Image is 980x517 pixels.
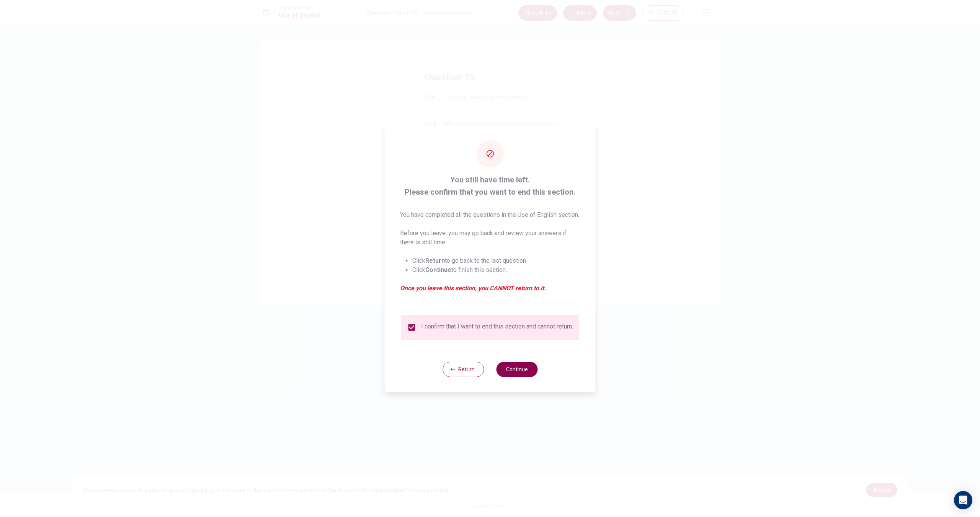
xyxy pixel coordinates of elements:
p: Before you leave, you may go back and review your answers if there is still time. [400,229,580,247]
div: I confirm that I want to end this section and cannot return. [421,323,573,332]
li: Click to go back to the last question [412,256,580,265]
p: You have completed all the questions in the Use of English section. [400,210,580,219]
strong: Return [425,257,445,264]
li: Click to finish this section. [412,265,580,275]
strong: Continue [425,266,451,273]
div: Open Intercom Messenger [954,491,972,509]
em: Once you leave this section, you CANNOT return to it. [400,284,580,293]
button: Return [443,362,484,377]
button: Continue [496,362,537,377]
span: You still have time left. Please confirm that you want to end this section. [400,174,580,198]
